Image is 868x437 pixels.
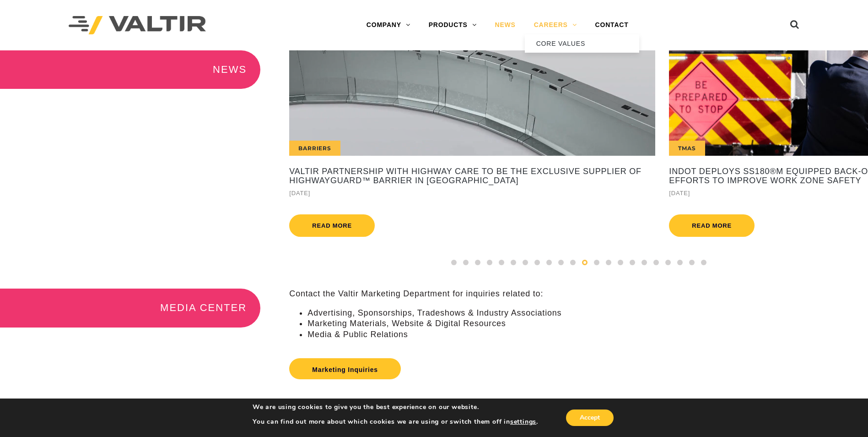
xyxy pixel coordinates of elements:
p: You can find out more about which cookies we are using or switch them off in . [253,418,538,426]
li: Media & Public Relations [307,329,868,340]
p: Contact the Valtir Marketing Department for inquiries related to: [289,289,868,299]
a: Barriers [289,50,655,156]
a: CAREERS [525,16,586,34]
a: Valtir Partnership with Highway Care to Be the Exclusive Supplier of HighwayGuard™ Barrier in [GE... [289,167,655,186]
div: Barriers [289,141,340,156]
button: settings [510,418,536,426]
p: We are using cookies to give you the best experience on our website. [253,403,538,411]
li: Advertising, Sponsorships, Tradeshows & Industry Associations [307,308,868,318]
a: PRODUCTS [420,16,486,34]
li: Marketing Materials, Website & Digital Resources [307,318,868,329]
a: NEWS [486,16,525,34]
img: Valtir [69,16,206,35]
a: COMPANY [357,16,420,34]
a: Read more [289,214,375,237]
a: CORE VALUES [525,34,639,53]
div: TMAs [669,141,705,156]
div: [DATE] [289,188,655,198]
a: Read more [669,214,755,237]
a: CONTACT [586,16,638,34]
button: Accept [566,410,614,426]
a: Marketing Inquiries [289,358,401,379]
